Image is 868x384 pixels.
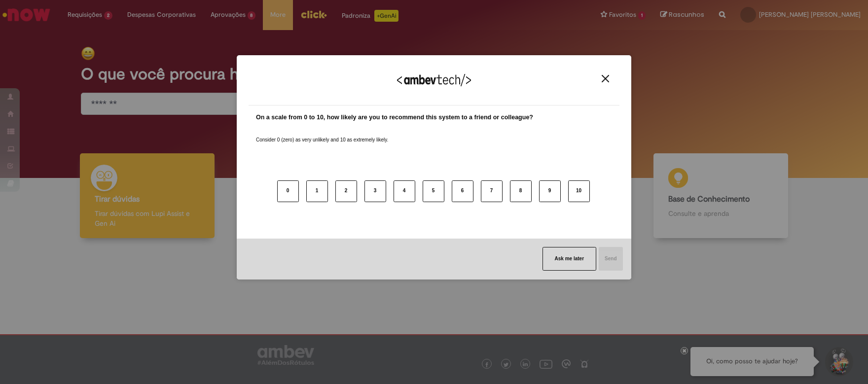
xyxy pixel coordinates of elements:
button: 4 [394,180,415,202]
button: Ask me later [542,247,596,271]
img: Logo Ambevtech [397,74,471,86]
button: 0 [277,180,299,202]
button: 3 [364,180,386,202]
button: 9 [539,180,561,202]
button: 5 [423,180,444,202]
label: Consider 0 (zero) as very unlikely and 10 as extremely likely. [256,125,388,143]
img: Close [602,75,609,82]
button: Close [599,74,612,83]
button: 6 [452,180,473,202]
button: 2 [335,180,357,202]
button: 1 [306,180,328,202]
button: 8 [510,180,532,202]
label: On a scale from 0 to 10, how likely are you to recommend this system to a friend or colleague? [256,113,533,122]
button: 10 [568,180,590,202]
button: 7 [481,180,503,202]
